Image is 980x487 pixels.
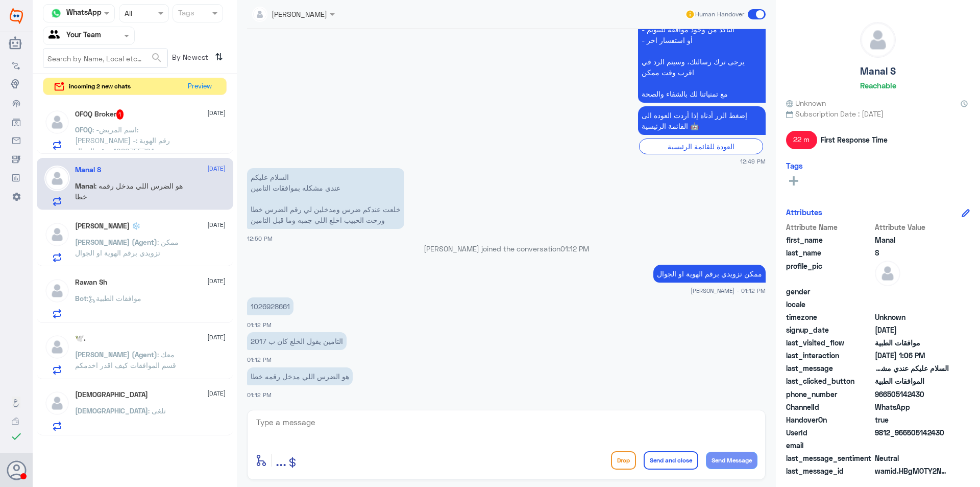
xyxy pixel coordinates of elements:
p: 15/9/2025, 1:12 PM [247,297,293,315]
span: gender [786,286,873,297]
span: Manal [75,181,95,190]
input: Search by Name, Local etc… [43,49,167,67]
span: 22 m [786,131,817,149]
span: S [875,247,949,258]
span: last_interaction [786,350,873,361]
span: [DATE] [207,333,226,342]
span: true [875,414,949,425]
img: defaultAdmin.png [861,22,895,57]
img: defaultAdmin.png [44,390,70,416]
img: defaultAdmin.png [44,222,70,247]
div: Tags [177,7,194,20]
span: 01:12 PM [247,391,272,398]
span: incoming 2 new chats [69,82,131,91]
p: 15/9/2025, 1:12 PM [247,367,353,385]
span: : ممكن تزويدي برقم الهوية او الجوال [75,238,179,257]
span: locale [786,299,873,310]
button: Send Message [706,452,757,469]
h5: 🕊️. [75,334,86,343]
span: first_name [786,235,873,245]
span: الموافقات الطبية [875,376,949,386]
h6: Attributes [786,207,822,217]
span: 0 [875,453,949,463]
button: ... [276,449,286,472]
span: 2025-09-15T10:06:48.053365Z [875,350,949,361]
span: ... [276,451,286,469]
span: [DATE] [207,164,226,173]
span: Attribute Name [786,222,873,233]
span: : تلغى [148,406,166,415]
span: 1 [116,109,124,120]
span: Attribute Value [875,222,949,233]
span: Unknown [786,98,826,108]
img: whatsapp.png [48,6,64,21]
span: last_message [786,363,873,374]
span: [DEMOGRAPHIC_DATA] [75,406,148,415]
img: defaultAdmin.png [44,109,70,135]
h5: Hala Abdullah ❄️ [75,222,140,230]
h5: Manal S [860,65,896,77]
span: By Newest [168,49,211,69]
span: : -اسم المريض: [PERSON_NAME] -رقم الهوية : 1090755784 -رقم الجوال : ‪[PHONE_NUMBER]‬ ما المطلوب؟ ... [75,125,189,209]
span: 01:12 PM [247,356,272,363]
button: Preview [183,78,216,95]
span: : موافقات الطبية [87,294,141,303]
h5: Rawan Sh [75,278,107,287]
button: Drop [611,451,636,470]
i: ⇅ [215,49,223,65]
span: [PERSON_NAME] - 01:12 PM [691,286,766,295]
h5: Manal S [75,166,101,174]
span: 966505142430 [875,389,949,400]
span: null [875,440,949,451]
span: موافقات الطبية [875,337,949,348]
span: 9812_966505142430 [875,427,949,438]
span: profile_pic [786,261,873,284]
span: null [875,299,949,310]
span: phone_number [786,389,873,400]
span: [DATE] [207,389,226,398]
span: 2025-09-15T09:49:30.919Z [875,324,949,335]
span: [DATE] [207,220,226,229]
p: [PERSON_NAME] joined the conversation [247,243,766,254]
h6: Tags [786,161,803,170]
span: null [875,286,949,297]
img: defaultAdmin.png [44,166,70,191]
h5: سبحان الله [75,390,148,399]
span: UserId [786,427,873,438]
span: signup_date [786,324,873,335]
div: العودة للقائمة الرئيسية [639,138,763,154]
img: Widebot Logo [10,8,23,24]
span: OFOQ [75,125,92,134]
span: 01:12 PM [560,244,589,253]
span: 2 [875,402,949,412]
span: last_clicked_button [786,376,873,386]
span: last_message_id [786,466,873,476]
span: last_visited_flow [786,337,873,348]
img: defaultAdmin.png [875,261,900,286]
span: Unknown [875,312,949,322]
span: Human Handover [695,10,744,19]
span: last_name [786,247,873,258]
span: [DATE] [207,276,226,286]
span: 12:49 PM [740,157,766,166]
span: search [151,52,163,64]
span: HandoverOn [786,414,873,425]
img: defaultAdmin.png [44,278,70,304]
span: Bot [75,294,87,303]
span: ChannelId [786,402,873,412]
span: [DATE] [207,108,226,118]
span: 01:12 PM [247,321,272,328]
span: timezone [786,312,873,322]
p: 15/9/2025, 1:12 PM [653,265,766,283]
span: 12:50 PM [247,235,273,242]
button: Avatar [7,460,26,480]
p: 15/9/2025, 12:49 PM [638,106,766,135]
img: yourTeam.svg [48,28,64,43]
button: Send and close [644,451,698,470]
span: Subscription Date : [DATE] [786,108,970,119]
span: wamid.HBgMOTY2NTA1MTQyNDMwFQIAEhgUM0E3MDEyMzcxQTRCODQ2NEJBQTcA [875,466,949,476]
p: 15/9/2025, 1:12 PM [247,332,347,350]
button: search [151,50,163,66]
i: check [10,430,22,443]
span: [PERSON_NAME] (Agent) [75,350,157,359]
